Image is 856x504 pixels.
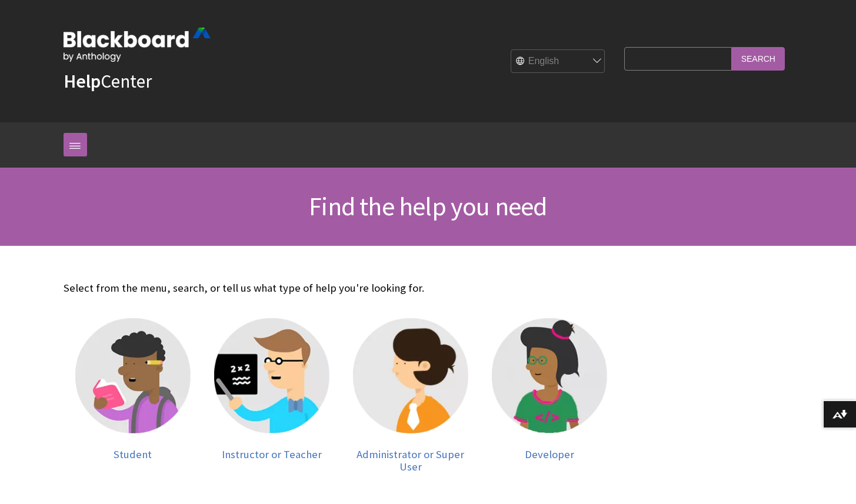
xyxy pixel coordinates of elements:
a: HelpCenter [64,69,152,93]
img: Blackboard by Anthology [64,28,211,62]
input: Search [732,47,785,70]
a: Developer [492,318,607,473]
img: Instructor [214,318,329,433]
select: Site Language Selector [511,50,605,74]
strong: Help [64,69,101,93]
span: Developer [525,448,574,461]
img: Administrator [353,318,468,433]
span: Instructor or Teacher [222,448,322,461]
a: Instructor Instructor or Teacher [214,318,329,473]
a: Student Student [75,318,191,473]
span: Find the help you need [309,190,547,222]
img: Student [75,318,191,433]
span: Student [114,448,152,461]
a: Administrator Administrator or Super User [353,318,468,473]
span: Administrator or Super User [357,448,464,474]
p: Select from the menu, search, or tell us what type of help you're looking for. [64,281,619,296]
